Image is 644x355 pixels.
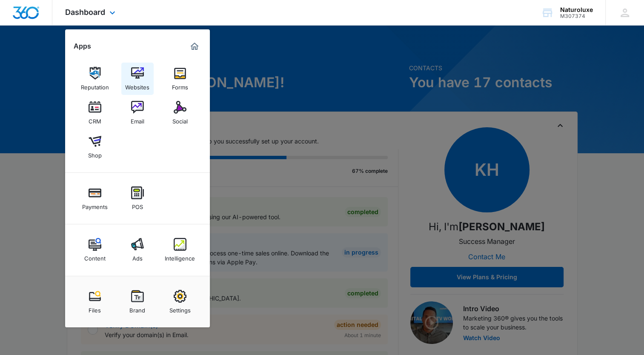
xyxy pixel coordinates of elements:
div: Payments [82,199,108,210]
div: Reputation [81,80,109,91]
div: Files [89,303,101,314]
div: Settings [169,303,191,314]
div: Intelligence [165,251,195,262]
a: Social [164,97,196,129]
a: Content [79,234,111,266]
a: Websites [121,63,154,95]
a: Files [79,286,111,318]
a: POS [121,182,154,215]
h2: Apps [74,42,91,50]
a: Marketing 360® Dashboard [188,40,201,53]
a: Settings [164,286,196,318]
div: account id [560,13,593,19]
div: Email [131,114,144,125]
a: Shop [79,131,111,163]
div: Ads [132,251,143,262]
a: CRM [79,97,111,129]
a: Payments [79,182,111,215]
span: Dashboard [65,8,105,17]
a: Ads [121,234,154,266]
div: POS [132,199,143,210]
div: CRM [89,114,101,125]
div: account name [560,6,593,13]
div: Forms [172,80,188,91]
div: Brand [129,303,145,314]
a: Brand [121,286,154,318]
div: Websites [125,80,149,91]
a: Reputation [79,63,111,95]
div: Content [84,251,106,262]
a: Email [121,97,154,129]
div: Shop [88,148,102,159]
div: Social [172,114,188,125]
a: Intelligence [164,234,196,266]
a: Forms [164,63,196,95]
